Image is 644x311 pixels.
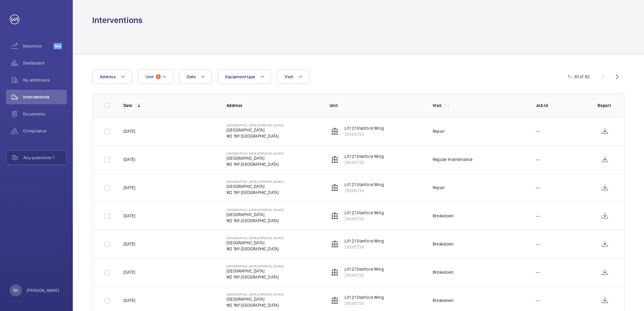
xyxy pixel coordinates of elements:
[433,185,445,191] div: Repair
[226,268,284,274] p: [GEOGRAPHIC_DATA]
[123,102,132,109] p: Date
[92,15,143,26] h1: Interventions
[92,69,132,84] button: Address
[156,74,161,79] span: 1
[226,183,284,189] p: [GEOGRAPHIC_DATA]
[536,156,541,162] p: ---
[344,266,384,272] p: Lift 21 Stanford Wing
[285,74,293,79] span: Visit
[433,156,472,162] div: Regular maintenance
[23,155,66,161] span: Any questions ?
[226,155,284,161] p: [GEOGRAPHIC_DATA]
[23,111,67,117] span: Documents
[331,240,338,248] img: elevator.svg
[138,69,173,84] button: Unit1
[226,208,284,212] p: [GEOGRAPHIC_DATA][PERSON_NAME]
[433,128,445,134] div: Repair
[344,238,384,244] p: Lift 21 Stanford Wing
[331,156,338,163] img: elevator.svg
[344,153,384,159] p: Lift 21 Stanford Wing
[433,241,454,247] div: Breakdown
[344,294,384,300] p: Lift 21 Stanford Wing
[27,287,59,293] p: [PERSON_NAME]
[344,131,384,137] p: 28085734
[23,94,67,100] span: Interventions
[331,184,338,191] img: elevator.svg
[123,185,135,191] p: [DATE]
[536,213,541,219] p: ---
[123,241,135,247] p: [DATE]
[536,102,588,109] p: Job Id
[344,272,384,278] p: 28085734
[536,241,541,247] p: ---
[226,296,284,302] p: [GEOGRAPHIC_DATA]
[536,128,541,134] p: ---
[568,74,590,80] div: 1 – 30 of 62
[344,216,384,222] p: 28085734
[433,213,454,219] div: Breakdown
[187,74,196,79] span: Date
[226,218,284,224] p: W2 1NY [GEOGRAPHIC_DATA]
[331,297,338,304] img: elevator.svg
[13,287,18,293] p: RA
[123,269,135,275] p: [DATE]
[331,269,338,276] img: elevator.svg
[344,244,384,250] p: 28085734
[226,236,284,240] p: [GEOGRAPHIC_DATA][PERSON_NAME]
[344,300,384,306] p: 28085734
[226,180,284,183] p: [GEOGRAPHIC_DATA][PERSON_NAME]
[146,74,153,79] span: Unit
[598,102,612,109] p: Report
[123,213,135,219] p: [DATE]
[344,159,384,166] p: 28085734
[331,128,338,135] img: elevator.svg
[277,69,309,84] button: Visit
[100,74,116,79] span: Address
[23,60,67,66] span: Dashboard
[536,185,541,191] p: ---
[536,297,541,303] p: ---
[433,297,454,303] div: Breakdown
[226,274,284,280] p: W2 1NY [GEOGRAPHIC_DATA]
[226,161,284,167] p: W2 1NY [GEOGRAPHIC_DATA]
[123,297,135,303] p: [DATE]
[226,302,284,308] p: W2 1NY [GEOGRAPHIC_DATA]
[226,240,284,246] p: [GEOGRAPHIC_DATA]
[123,156,135,162] p: [DATE]
[226,246,284,252] p: W2 1NY [GEOGRAPHIC_DATA]
[344,182,384,188] p: Lift 21 Stanford Wing
[344,188,384,194] p: 28085734
[331,212,338,219] img: elevator.svg
[344,210,384,216] p: Lift 21 Stanford Wing
[433,269,454,275] div: Breakdown
[226,152,284,155] p: [GEOGRAPHIC_DATA][PERSON_NAME]
[433,102,442,109] p: Visit
[226,127,284,133] p: [GEOGRAPHIC_DATA]
[226,264,284,268] p: [GEOGRAPHIC_DATA][PERSON_NAME]
[179,69,212,84] button: Date
[536,269,541,275] p: ---
[344,125,384,131] p: Lift 21 Stanford Wing
[123,128,135,134] p: [DATE]
[225,74,255,79] span: Equipment type
[226,133,284,139] p: W2 1NY [GEOGRAPHIC_DATA]
[23,77,67,83] span: My addresses
[23,128,67,134] span: Compliance
[330,102,423,109] p: Unit
[226,293,284,296] p: [GEOGRAPHIC_DATA][PERSON_NAME]
[23,43,54,49] span: Maximize
[218,69,271,84] button: Equipment type
[54,43,62,49] span: Beta
[226,189,284,196] p: W2 1NY [GEOGRAPHIC_DATA]
[226,212,284,218] p: [GEOGRAPHIC_DATA]
[226,123,284,127] p: [GEOGRAPHIC_DATA][PERSON_NAME]
[226,102,320,109] p: Address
